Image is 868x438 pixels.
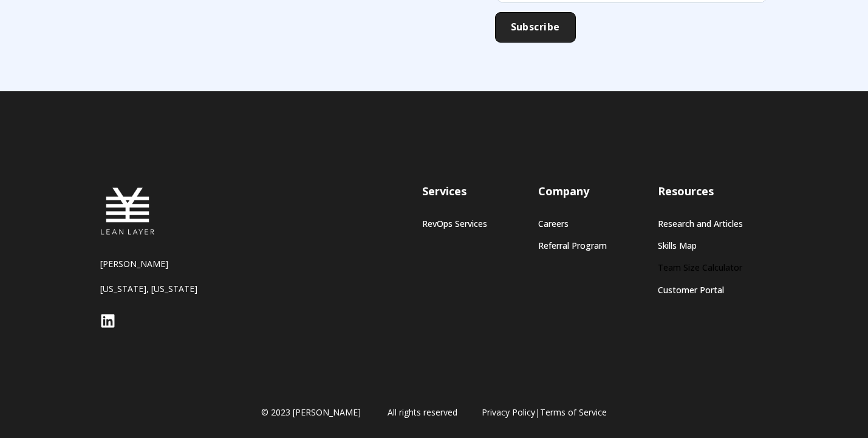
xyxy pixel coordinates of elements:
[482,406,607,419] span: |
[658,218,743,229] a: Research and Articles
[658,285,743,295] a: Customer Portal
[658,184,743,199] h3: Resources
[658,240,743,251] a: Skills Map
[495,12,576,43] input: Subscribe
[100,258,252,269] p: [PERSON_NAME]
[658,262,743,273] a: Team Size Calculator
[540,406,607,418] a: Terms of Service
[261,406,361,419] span: © 2023 [PERSON_NAME]
[100,283,252,294] p: [US_STATE], [US_STATE]
[422,218,487,229] a: RevOps Services
[538,218,607,229] a: Careers
[538,184,607,199] h3: Company
[482,406,535,418] a: Privacy Policy
[388,406,457,419] span: All rights reserved
[538,240,607,251] a: Referral Program
[100,184,155,238] img: Lean Layer
[422,184,487,199] h3: Services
